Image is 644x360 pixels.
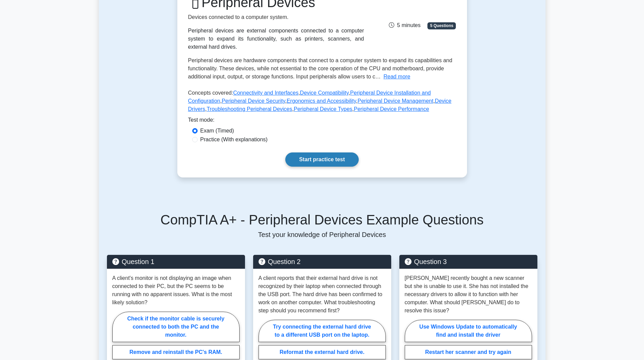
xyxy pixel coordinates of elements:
h5: Question 2 [259,258,386,266]
p: A client reports that their external hard drive is not recognized by their laptop when connected ... [259,274,386,315]
a: Ergonomics and Accessibility [287,98,356,104]
span: 5 Questions [427,22,456,29]
div: Peripheral devices are external components connected to a computer system to expand its functiona... [188,27,364,51]
label: Try connecting the external hard drive to a different USB port on the laptop. [259,320,386,342]
a: Device Compatibility [300,90,349,96]
a: Peripheral Device Performance [354,106,429,112]
label: Remove and reinstall the PC's RAM. [112,345,240,359]
p: A client's monitor is not displaying an image when connected to their PC, but the PC seems to be ... [112,274,240,307]
div: Test mode: [188,116,456,127]
button: Read more [383,73,410,81]
span: Peripheral devices are hardware components that connect to a computer system to expand its capabi... [188,57,452,79]
a: Peripheral Device Security [222,98,285,104]
label: Practice (With explanations) [200,136,268,144]
p: [PERSON_NAME] recently bought a new scanner but she is unable to use it. She has not installed th... [405,274,532,315]
p: Concepts covered: , , , , , , , , , [188,89,456,116]
span: 5 minutes [389,22,420,28]
p: Test your knowledge of Peripheral Devices [107,231,537,239]
h5: Question 3 [405,258,532,266]
a: Connectivity and Interfaces [233,90,298,96]
a: Start practice test [285,152,359,167]
label: Reformat the external hard drive. [259,345,386,359]
h5: Question 1 [112,258,240,266]
h5: CompTIA A+ - Peripheral Devices Example Questions [107,212,537,228]
a: Peripheral Device Types [294,106,352,112]
p: Devices connected to a computer system. [188,13,364,21]
label: Exam (Timed) [200,127,234,135]
label: Check if the monitor cable is securely connected to both the PC and the monitor. [112,312,240,342]
a: Peripheral Device Management [358,98,434,104]
label: Use Windows Update to automatically find and install the driver [405,320,532,342]
label: Restart her scanner and try again [405,345,532,359]
a: Troubleshooting Peripheral Devices [207,106,292,112]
